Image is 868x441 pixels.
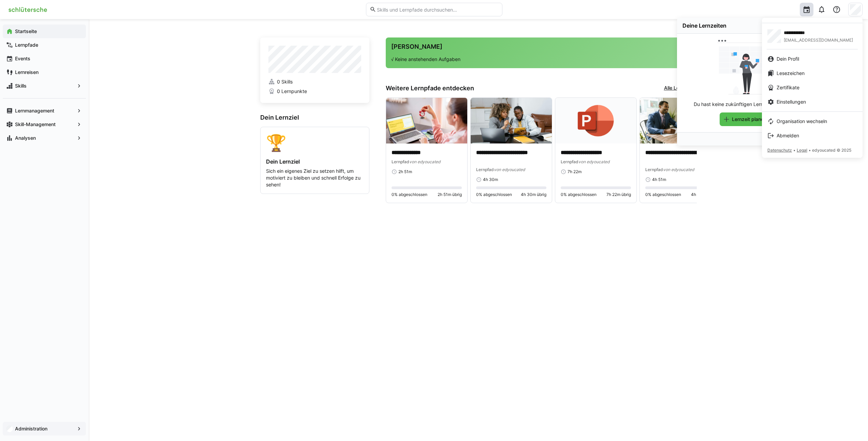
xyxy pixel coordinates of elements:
span: [EMAIL_ADDRESS][DOMAIN_NAME] [784,37,853,43]
span: Datenschutz [767,148,792,153]
span: Dein Profil [777,56,799,62]
span: edyoucated © 2025 [812,148,851,153]
span: Legal [797,148,807,153]
span: Einstellungen [777,98,806,105]
span: • [793,148,795,153]
span: Organisation wechseln [777,118,827,125]
span: Lesezeichen [777,70,805,77]
span: Abmelden [777,132,799,139]
span: Zertifikate [777,84,799,91]
span: • [809,148,811,153]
